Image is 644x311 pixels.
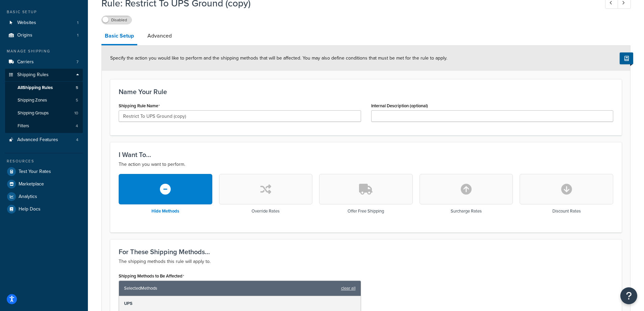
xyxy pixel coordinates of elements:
[110,54,447,62] span: Specify the action you would like to perform and the shipping methods that will be affected. You ...
[371,103,428,108] label: Internal Description (optional)
[101,28,137,45] a: Basic Setup
[77,32,78,38] span: 1
[124,284,338,293] span: Selected Methods
[5,191,83,203] a: Analytics
[17,32,32,38] span: Origins
[74,110,78,116] span: 10
[17,20,36,26] span: Websites
[5,120,83,132] li: Filters
[5,134,83,146] a: Advanced Features4
[5,17,83,29] li: Websites
[76,123,78,129] span: 4
[5,29,83,42] li: Origins
[5,56,83,68] li: Carriers
[119,151,613,158] h3: I Want To...
[18,110,49,116] span: Shipping Groups
[17,72,49,78] span: Shipping Rules
[76,137,78,143] span: 4
[18,85,53,91] span: All Shipping Rules
[5,107,83,119] li: Shipping Groups
[17,59,34,65] span: Carriers
[252,209,280,214] h3: Override Rates
[620,287,637,304] button: Open Resource Center
[5,17,83,29] a: Websites1
[5,69,83,81] a: Shipping Rules
[5,94,83,107] li: Shipping Zones
[19,206,41,212] span: Help Docs
[5,9,83,15] div: Basic Setup
[119,273,184,279] label: Shipping Methods to Be Affected
[119,258,613,266] p: The shipping methods this rule will apply to.
[620,52,633,64] button: Show Help Docs
[5,29,83,42] a: Origins1
[5,134,83,146] li: Advanced Features
[5,165,83,178] a: Test Your Rates
[5,94,83,107] a: Shipping Zones5
[19,181,44,187] span: Marketplace
[5,48,83,54] div: Manage Shipping
[18,123,29,129] span: Filters
[5,178,83,190] a: Marketplace
[19,169,51,175] span: Test Your Rates
[102,16,132,24] label: Disabled
[5,203,83,215] a: Help Docs
[451,209,482,214] h3: Surcharge Rates
[17,137,58,143] span: Advanced Features
[5,56,83,68] a: Carriers7
[5,82,83,94] a: AllShipping Rules5
[76,85,78,91] span: 5
[151,209,179,214] h3: Hide Methods
[119,248,613,256] h3: For These Shipping Methods...
[144,28,175,44] a: Advanced
[119,88,613,95] h3: Name Your Rule
[5,69,83,133] li: Shipping Rules
[18,97,47,103] span: Shipping Zones
[76,59,78,65] span: 7
[19,194,37,200] span: Analytics
[119,103,160,109] label: Shipping Rule Name
[5,158,83,164] div: Resources
[5,107,83,119] a: Shipping Groups10
[119,160,613,169] p: The action you want to perform.
[348,209,384,214] h3: Offer Free Shipping
[552,209,581,214] h3: Discount Rates
[341,284,356,293] a: clear all
[5,120,83,132] a: Filters4
[77,20,78,26] span: 1
[76,97,78,103] span: 5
